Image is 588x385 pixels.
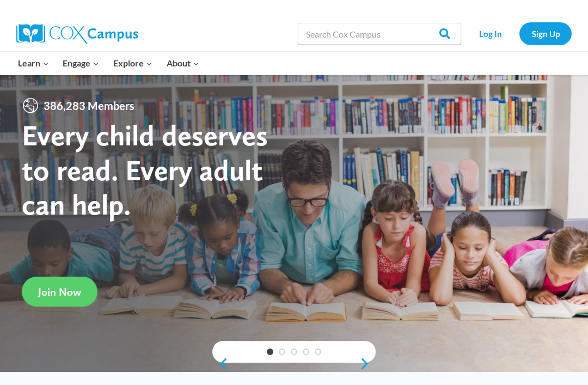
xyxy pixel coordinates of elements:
a: Sign Up [519,22,572,45]
span: Engage [63,56,99,70]
span: Join Now [38,285,81,298]
a: 1 [267,349,273,355]
span: About [167,56,199,70]
a: next [359,357,376,370]
a: 4 [303,349,309,355]
a: 5 [315,349,321,355]
nav: Primary Navigation [11,52,206,75]
a: Join Now [22,277,97,307]
span: 386,283 Members [39,97,139,114]
a: 3 [291,349,297,355]
a: Log In [467,22,514,45]
img: Cox Campus [16,24,138,44]
span: Explore [113,56,152,70]
div: content slider buttons [212,353,376,375]
strong: Every child deserves to read. Every adult can help. [22,118,268,222]
nav: Secondary Navigation [467,22,572,45]
a: previous [212,357,229,370]
a: 2 [279,349,285,355]
span: Learn [18,56,49,70]
input: Search Cox Campus [298,23,461,45]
